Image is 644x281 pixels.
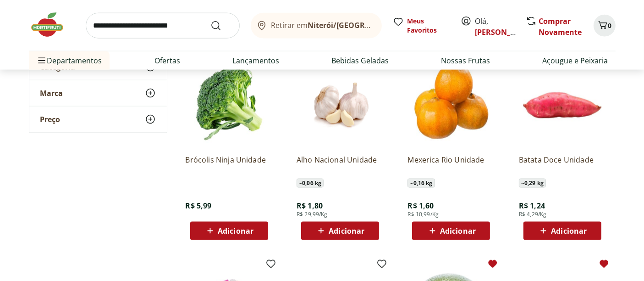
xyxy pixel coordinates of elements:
[301,222,379,240] button: Adicionar
[542,55,608,66] a: Açougue e Peixaria
[86,13,240,39] input: search
[519,179,546,188] span: ~ 0,29 kg
[523,222,601,240] button: Adicionar
[251,13,382,39] button: Retirar emNiterói/[GEOGRAPHIC_DATA]
[594,15,616,37] button: Carrinho
[186,201,212,211] span: R$ 5,99
[40,89,63,98] span: Marca
[154,55,180,66] a: Ofertas
[407,155,495,175] a: Mexerica Rio Unidade
[36,50,47,72] button: Menu
[441,55,490,66] a: Nossas Frutas
[29,11,75,39] img: Hortifruti
[297,179,324,188] span: ~ 0,06 kg
[29,80,167,106] button: Marca
[519,201,545,211] span: R$ 1,24
[519,60,606,147] img: Batata Doce Unidade
[271,21,372,29] span: Retirar em
[297,60,384,147] img: Alho Nacional Unidade
[297,201,323,211] span: R$ 1,80
[475,16,516,38] span: Olá,
[329,227,364,235] span: Adicionar
[440,227,476,235] span: Adicionar
[232,55,279,66] a: Lançamentos
[551,227,587,235] span: Adicionar
[297,155,384,175] a: Alho Nacional Unidade
[407,211,439,218] span: R$ 10,99/Kg
[407,60,495,147] img: Mexerica Rio Unidade
[36,50,102,72] span: Departamentos
[331,55,389,66] a: Bebidas Geladas
[519,155,606,175] a: Batata Doce Unidade
[608,21,612,30] span: 0
[186,60,273,147] img: Brócolis Ninja Unidade
[40,115,61,124] span: Preço
[210,20,232,31] button: Submit Search
[393,17,450,35] a: Meus Favoritos
[407,17,450,35] span: Meus Favoritos
[29,107,167,132] button: Preço
[407,179,435,188] span: ~ 0,16 kg
[218,227,253,235] span: Adicionar
[519,211,547,218] span: R$ 4,29/Kg
[539,16,582,37] a: Comprar Novamente
[475,27,535,37] a: [PERSON_NAME]
[308,20,412,30] b: Niterói/[GEOGRAPHIC_DATA]
[297,211,328,218] span: R$ 29,99/Kg
[407,201,434,211] span: R$ 1,60
[190,222,268,240] button: Adicionar
[186,155,273,175] a: Brócolis Ninja Unidade
[412,222,490,240] button: Adicionar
